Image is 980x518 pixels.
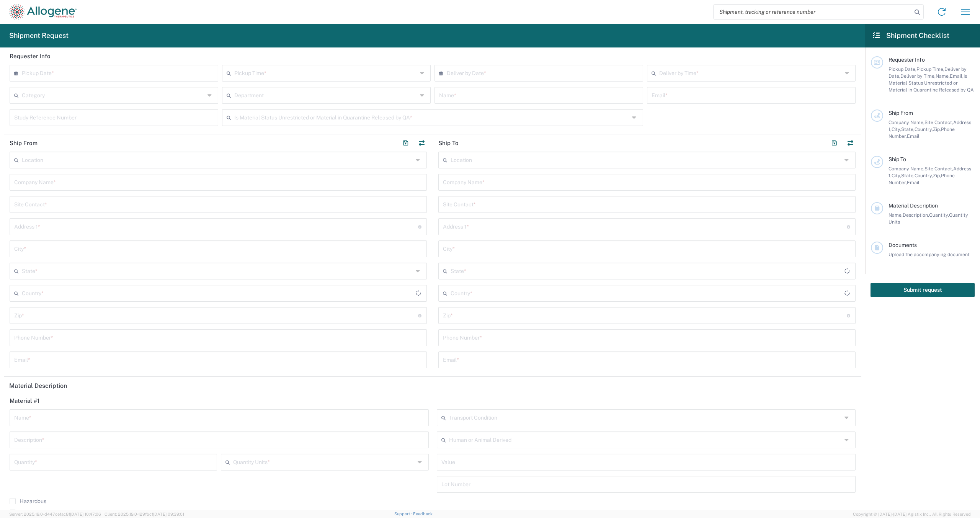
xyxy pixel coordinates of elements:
[889,119,924,125] span: Company Name,
[153,512,184,516] span: [DATE] 09:39:01
[950,73,964,79] span: Email,
[892,126,901,132] span: City,
[901,173,915,178] span: State,
[413,511,433,516] a: Feedback
[10,52,51,60] h2: Requester Info
[70,512,101,516] span: [DATE] 10:47:06
[889,166,924,172] span: Company Name,
[916,66,944,72] span: Pickup Time,
[9,512,101,516] span: Server: 2025.19.0-d447cefac8f
[9,31,69,40] h2: Shipment Request
[915,173,933,178] span: Country,
[105,512,184,516] span: Client: 2025.19.0-129fbcf
[892,173,901,178] span: City,
[901,126,915,132] span: State,
[889,212,903,218] span: Name,
[853,511,971,518] span: Copyright © [DATE]-[DATE] Agistix Inc., All Rights Reserved
[889,242,917,248] span: Documents
[924,119,953,125] span: Site Contact,
[933,173,941,178] span: Zip,
[394,511,413,516] a: Support
[929,212,949,218] span: Quantity,
[924,166,953,172] span: Site Contact,
[889,252,970,257] span: Upload the accompanying document
[889,110,913,116] span: Ship From
[438,139,459,147] h2: Ship To
[889,66,916,72] span: Pickup Date,
[889,203,938,209] span: Material Description
[900,73,936,79] span: Deliver by Time,
[10,510,31,516] label: GMP
[915,126,933,132] span: Country,
[872,31,949,40] h2: Shipment Checklist
[889,156,906,162] span: Ship To
[9,4,77,20] img: allogene
[903,212,929,218] span: Description,
[936,73,950,79] span: Name,
[907,133,920,139] span: Email
[871,283,975,297] button: Submit request
[907,180,920,185] span: Email
[889,57,925,63] span: Requester Info
[889,73,974,93] span: Is Material Status Unrestricted or Material in Quarantine Released by QA
[10,498,46,504] label: Hazardous
[933,126,941,132] span: Zip,
[714,5,912,19] input: Shipment, tracking or reference number
[10,397,39,405] h2: Material #1
[10,139,38,147] h2: Ship From
[9,382,856,389] h5: Material Description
